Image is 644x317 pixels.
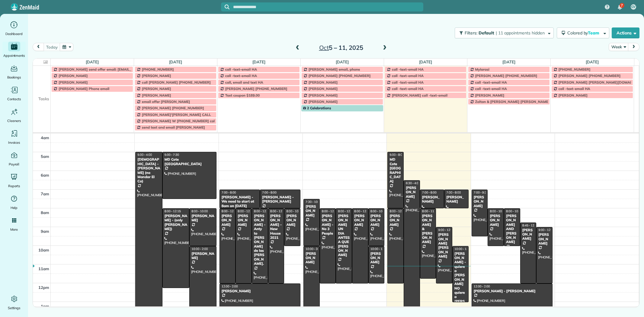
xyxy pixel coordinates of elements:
[2,107,26,124] a: Cleaners
[221,5,229,9] button: Focus search
[225,67,257,72] span: call -text-email HA
[225,93,260,98] span: Text coupon $189.00
[59,80,88,85] span: [PERSON_NAME]
[9,161,20,167] span: Payroll
[496,30,545,36] span: | 11 appointments hidden
[473,195,486,208] div: [PERSON_NAME]
[164,157,215,166] div: MD Cote [GEOGRAPHIC_DATA]
[7,118,21,124] span: Cleaners
[474,284,490,288] span: 12:00 - 2:00
[142,119,216,123] span: [PERSON_NAME] W [PHONE_NUMBER] call
[475,86,507,91] span: call -text-email HA
[165,153,179,157] span: 5:00 - 7:30
[2,150,26,167] a: Payroll
[475,73,537,78] span: [PERSON_NAME] [PHONE_NUMBER]
[222,284,238,288] span: 12:00 - 2:00
[2,42,26,59] a: Appointments
[455,27,553,38] button: Filters: Default | 11 appointments hidden
[2,294,26,311] a: Settings
[2,85,26,102] a: Contacts
[221,289,299,293] div: [PERSON_NAME]
[370,214,383,227] div: [PERSON_NAME]
[322,209,338,213] span: 8:00 - 12:00
[389,157,402,183] div: MD Cote [GEOGRAPHIC_DATA]
[8,183,20,189] span: Reports
[142,67,174,72] span: [PHONE_NUMBER]
[631,5,636,9] span: CV
[2,63,26,80] a: Bookings
[609,43,628,51] button: Week
[322,214,334,235] div: [PERSON_NAME] - No 3 People
[475,93,505,98] span: [PERSON_NAME]
[137,157,160,183] div: [DEMOGRAPHIC_DATA] - [PERSON_NAME] (no Mandar El Ca)
[354,209,370,213] span: 8:00 - 12:00
[41,210,49,215] span: 8am
[392,67,424,72] span: call -text-email HA
[38,266,49,271] span: 11am
[558,93,588,98] span: [PERSON_NAME]
[473,289,551,293] div: [PERSON_NAME] - [PERSON_NAME]
[165,209,181,213] span: 8:00 - 12:15
[252,59,265,64] a: [DATE]
[191,251,214,260] div: [PERSON_NAME]
[270,214,283,240] div: [PERSON_NAME] - New House 2021
[454,247,471,251] span: 10:00 - 1:00
[422,209,438,213] span: 8:00 - 11:45
[446,191,461,194] span: 7:00 - 8:00
[305,251,318,264] div: [PERSON_NAME]
[38,285,49,290] span: 12pm
[370,251,383,264] div: [PERSON_NAME]
[5,31,23,37] span: Dashboard
[3,53,25,59] span: Appointments
[389,209,406,213] span: 8:00 - 12:00
[336,59,349,64] a: [DATE]
[306,247,322,251] span: 10:00 - 3:30
[422,191,437,194] span: 7:00 - 8:00
[191,247,208,251] span: 10:00 - 2:00
[419,59,432,64] a: [DATE]
[614,1,626,14] div: 7 unread notifications
[254,214,266,266] div: [PERSON_NAME] - Anty to [PERSON_NAME] de las [PERSON_NAME].
[475,67,489,72] span: Mylarasi
[59,67,179,72] span: [PERSON_NAME] send offer email: [EMAIL_ADDRESS][DOMAIN_NAME]
[422,214,434,244] div: [PERSON_NAME] & [PERSON_NAME]
[506,209,522,213] span: 8:00 - 10:00
[392,73,424,78] span: call -text-email HA
[2,194,26,211] a: Help
[306,200,322,204] span: 7:30 - 10:00
[452,27,553,38] a: Filters: Default | 11 appointments hidden
[506,214,518,244] div: [PERSON_NAME] AND [PERSON_NAME]
[522,228,535,241] div: [PERSON_NAME]
[286,214,299,227] div: [PERSON_NAME]
[2,20,26,37] a: Dashboard
[522,223,539,227] span: 8:45 - 12:00
[33,43,44,51] button: prev
[225,73,257,78] span: call -text-email HA
[354,214,367,227] div: [PERSON_NAME]
[538,232,551,245] div: [PERSON_NAME]
[41,135,49,140] span: 4am
[465,30,477,36] span: Filters:
[10,226,18,232] span: More
[2,172,26,189] a: Reports
[338,214,350,257] div: [PERSON_NAME] UN DIA ANTES A QUE [PERSON_NAME]
[628,43,639,51] button: next
[558,67,590,72] span: [PHONE_NUMBER]
[370,209,387,213] span: 8:00 - 10:00
[142,106,204,110] span: [PERSON_NAME] [PHONE_NUMBER]
[169,59,182,64] a: [DATE]
[588,30,600,36] span: Team
[557,27,609,38] button: Colored byTeam
[254,209,270,213] span: 8:00 - 12:00
[303,44,379,51] h2: 5 – 11, 2025
[389,214,402,227] div: [PERSON_NAME]
[191,214,214,223] div: [PERSON_NAME]
[137,153,152,157] span: 5:00 - 4:00
[438,228,454,232] span: 9:00 - 12:00
[38,248,49,252] span: 10am
[142,125,205,130] span: send text and email [PERSON_NAME]
[309,86,338,91] span: [PERSON_NAME]
[225,5,229,9] svg: Focus search
[319,44,329,51] span: Oct
[7,74,21,80] span: Bookings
